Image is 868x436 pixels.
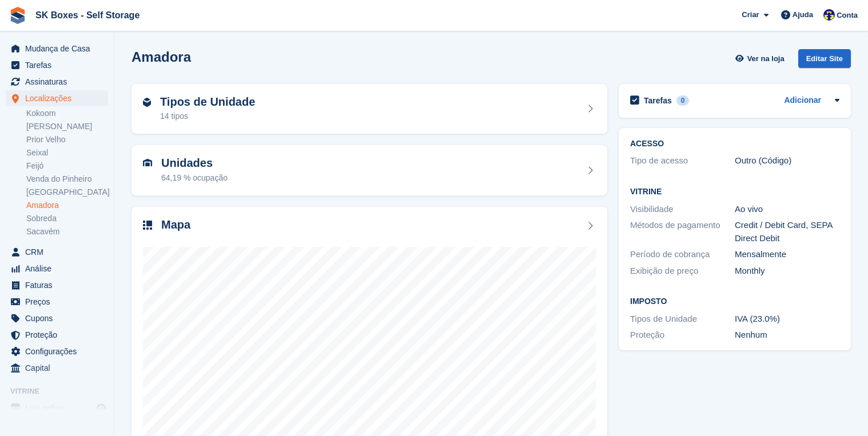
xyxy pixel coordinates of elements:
[143,159,152,167] img: unit-icn-7be61d7bf1b0ce9d3e12c5938cc71ed9869f7b940bace4675aadf7bd6d80202e.svg
[31,6,144,25] a: SK Boxes - Self Storage
[676,95,690,106] div: 0
[798,49,851,73] a: Editar Site
[25,294,94,310] span: Preços
[25,277,94,293] span: Faturas
[630,154,735,167] div: Tipo de acesso
[25,57,94,73] span: Tarefas
[630,297,839,306] h2: Imposto
[630,265,735,278] div: Exibição de preço
[161,218,190,231] h2: Mapa
[735,219,839,245] div: Credit / Debit Card, SEPA Direct Debit
[735,329,839,342] div: Nenhum
[26,134,108,145] a: Prior Velho
[747,53,785,65] span: Ver na loja
[793,9,813,21] span: Ajuda
[823,9,835,21] img: Rita Ferreira
[25,400,94,416] span: Loja online
[25,41,94,57] span: Mudança de Casa
[630,248,735,261] div: Período de cobrança
[160,110,255,122] div: 14 tipos
[644,95,672,106] h2: Tarefas
[630,139,839,149] h2: ACESSO
[6,343,108,359] a: menu
[630,203,735,216] div: Visibilidade
[26,213,108,224] a: Sobreda
[742,9,759,21] span: Criar
[6,57,108,73] a: menu
[143,98,151,107] img: unit-type-icn-2b2737a686de81e16bb02015468b77c625bbabd49415b5ef34ead5e3b44a266d.svg
[25,327,94,343] span: Proteção
[6,327,108,343] a: menu
[26,200,108,211] a: Amadora
[25,90,94,106] span: Localizações
[735,203,839,216] div: Ao vivo
[25,310,94,326] span: Cupons
[160,95,255,109] h2: Tipos de Unidade
[6,360,108,376] a: menu
[6,277,108,293] a: menu
[735,313,839,326] div: IVA (23.0%)
[630,329,735,342] div: Proteção
[10,386,114,397] span: Vitrine
[26,187,108,198] a: [GEOGRAPHIC_DATA]
[784,94,821,107] a: Adicionar
[6,400,108,416] a: menu
[132,145,607,195] a: Unidades 64,19 % ocupação
[26,226,108,237] a: Sacavém
[6,41,108,57] a: menu
[143,221,152,230] img: map-icn-33ee37083ee616e46c38cad1a60f524a97daa1e2b2c8c0bc3eb3415660979fc1.svg
[6,310,108,326] a: menu
[25,244,94,260] span: CRM
[25,360,94,376] span: Capital
[6,261,108,277] a: menu
[26,147,108,158] a: Seixal
[161,157,228,170] h2: Unidades
[630,313,735,326] div: Tipos de Unidade
[734,49,789,68] a: Ver na loja
[25,343,94,359] span: Configurações
[26,174,108,185] a: Venda do Pinheiro
[9,7,26,24] img: stora-icon-8386f47178a22dfd0bd8f6a31ec36ba5ce8667c1dd55bd0f319d3a0aa187defe.svg
[735,265,839,278] div: Monthly
[94,401,108,415] a: Loja de pré-visualização
[630,187,839,197] h2: Vitrine
[25,261,94,277] span: Análise
[26,161,108,171] a: Feijó
[735,154,839,167] div: Outro (Código)
[132,84,607,134] a: Tipos de Unidade 14 tipos
[25,74,94,90] span: Assinaturas
[630,219,735,245] div: Métodos de pagamento
[161,172,228,184] div: 64,19 % ocupação
[735,248,839,261] div: Mensalmente
[6,90,108,106] a: menu
[26,121,108,132] a: [PERSON_NAME]
[6,294,108,310] a: menu
[6,244,108,260] a: menu
[798,49,851,68] div: Editar Site
[837,10,858,21] span: Conta
[26,108,108,119] a: Kokoom
[6,74,108,90] a: menu
[132,49,191,65] h2: Amadora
